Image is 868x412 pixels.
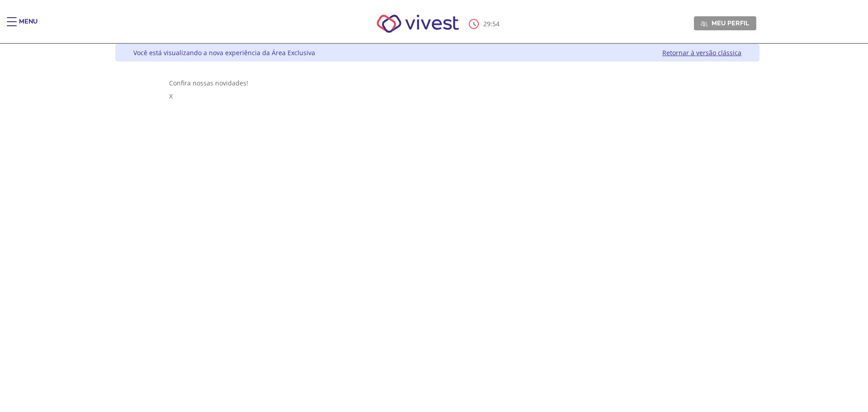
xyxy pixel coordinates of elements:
[712,19,749,27] span: Meu perfil
[469,19,501,29] div: :
[169,92,173,100] span: X
[169,79,706,87] div: Confira nossas novidades!
[19,17,38,35] div: Menu
[108,44,759,412] div: Vivest
[492,19,500,28] span: 54
[662,48,741,57] a: Retornar à versão clássica
[694,16,756,30] a: Meu perfil
[133,48,315,57] div: Você está visualizando a nova experiência da Área Exclusiva
[367,5,469,43] img: Vivest
[483,19,491,28] span: 29
[701,20,708,27] img: Meu perfil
